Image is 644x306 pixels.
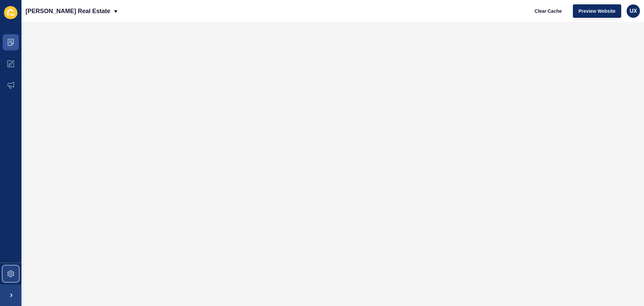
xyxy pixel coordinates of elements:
button: Preview Website [573,4,621,18]
span: UX [630,8,637,14]
button: Clear Cache [529,4,568,18]
span: Preview Website [579,8,615,14]
p: [PERSON_NAME] Real Estate [25,3,110,19]
span: Clear Cache [535,8,562,14]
